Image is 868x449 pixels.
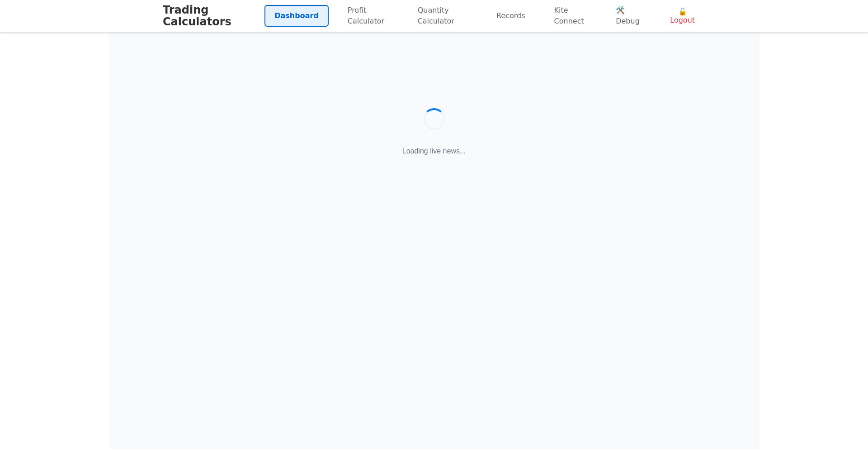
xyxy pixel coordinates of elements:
a: Dashboard [264,5,329,27]
h1: Trading Calculators [163,4,264,28]
a: Records [486,5,535,27]
p: Loading live news... [402,146,466,157]
button: 🔓 Logout [660,2,705,30]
